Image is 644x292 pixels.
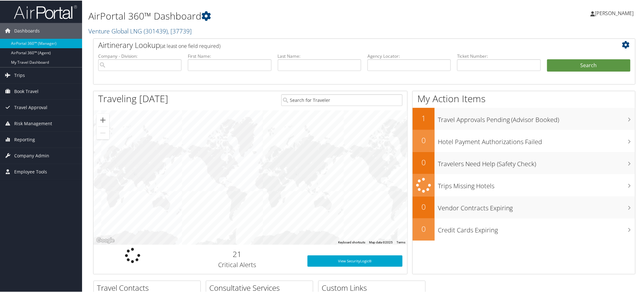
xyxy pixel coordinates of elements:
[160,42,220,49] span: (at least one field required)
[278,52,361,59] label: Last Name:
[97,113,109,126] button: Zoom in
[281,94,402,105] input: Search for Traveler
[14,147,49,163] span: Company Admin
[595,9,634,16] span: [PERSON_NAME]
[590,3,640,22] a: [PERSON_NAME]
[14,99,47,115] span: Travel Approval
[413,91,635,105] h1: My Action Items
[413,156,435,167] h2: 0
[438,134,635,146] h3: Hotel Payment Authorizations Failed
[168,26,192,35] span: , [ 37739 ]
[413,134,435,145] h2: 0
[413,107,635,129] a: 1Travel Approvals Pending (Advisor Booked)
[95,236,116,244] img: Google
[438,156,635,168] h3: Travelers Need Help (Safety Check)
[438,222,635,234] h3: Credit Cards Expiring
[413,129,635,151] a: 0Hotel Payment Authorizations Failed
[367,52,451,59] label: Agency Locator:
[14,22,40,38] span: Dashboards
[413,218,635,240] a: 0Credit Cards Expiring
[98,52,182,59] label: Company - Division:
[14,115,52,131] span: Risk Management
[413,173,635,196] a: Trips Missing Hotels
[14,163,47,179] span: Employee Tools
[438,178,635,190] h3: Trips Missing Hotels
[413,112,435,123] h2: 1
[413,201,435,212] h2: 0
[397,240,405,243] a: Terms (opens in new tab)
[176,260,298,269] h3: Critical Alerts
[88,9,456,22] h1: AirPortal 360™ Dashboard
[14,131,35,147] span: Reporting
[438,200,635,212] h3: Vendor Contracts Expiring
[547,59,630,71] button: Search
[97,126,109,139] button: Zoom out
[98,91,168,105] h1: Traveling [DATE]
[88,26,192,35] a: Venture Global LNG
[438,112,635,124] h3: Travel Approvals Pending (Advisor Booked)
[307,255,402,266] a: View SecurityLogic®
[457,52,540,59] label: Ticket Number:
[14,83,39,99] span: Book Travel
[14,4,77,19] img: airportal-logo.png
[95,236,116,244] a: Open this area in Google Maps (opens a new window)
[338,240,365,244] button: Keyboard shortcuts
[369,240,393,243] span: Map data ©2025
[176,248,298,259] h2: 21
[413,196,635,218] a: 0Vendor Contracts Expiring
[144,26,168,35] span: ( 301439 )
[413,151,635,173] a: 0Travelers Need Help (Safety Check)
[413,223,435,234] h2: 0
[188,52,271,59] label: First Name:
[98,39,585,50] h2: Airtinerary Lookup
[14,67,25,83] span: Trips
